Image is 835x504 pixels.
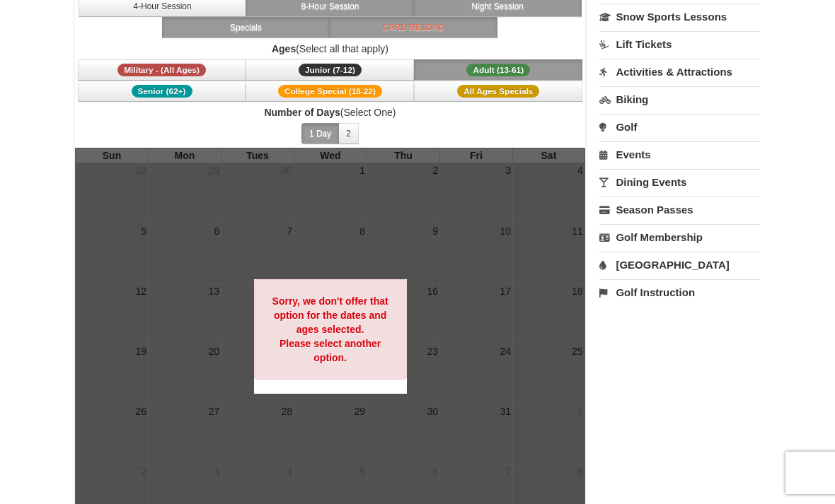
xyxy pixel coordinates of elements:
[75,42,585,56] label: (Select all that apply)
[599,86,760,112] a: Biking
[329,17,497,38] button: Card Reload
[457,85,539,98] span: All Ages Specials
[75,105,585,119] label: (Select One)
[299,64,362,76] span: Junior (7-12)
[246,59,414,81] button: Junior (7-12)
[599,197,760,223] a: Season Passes
[599,31,760,57] a: Lift Tickets
[599,279,760,305] a: Golf Instruction
[117,64,206,76] span: Military - (All Ages)
[466,64,530,76] span: Adult (13-61)
[599,4,760,30] a: Snow Sports Lessons
[599,114,760,140] a: Golf
[599,224,760,250] a: Golf Membership
[162,17,330,38] button: Specials
[78,59,246,81] button: Military - (All Ages)
[338,123,359,144] button: 2
[599,141,760,168] a: Events
[278,85,382,98] span: College Special (18-22)
[414,81,582,102] button: All Ages Specials
[599,59,760,85] a: Activities & Attractions
[301,123,339,144] button: 1 Day
[78,81,246,102] button: Senior (62+)
[414,59,582,81] button: Adult (13-61)
[264,107,340,118] strong: Number of Days
[599,252,760,278] a: [GEOGRAPHIC_DATA]
[272,295,388,363] strong: Sorry, we don't offer that option for the dates and ages selected. Please select another option.
[246,81,414,102] button: College Special (18-22)
[132,85,192,98] span: Senior (62+)
[599,169,760,195] a: Dining Events
[272,43,296,54] strong: Ages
